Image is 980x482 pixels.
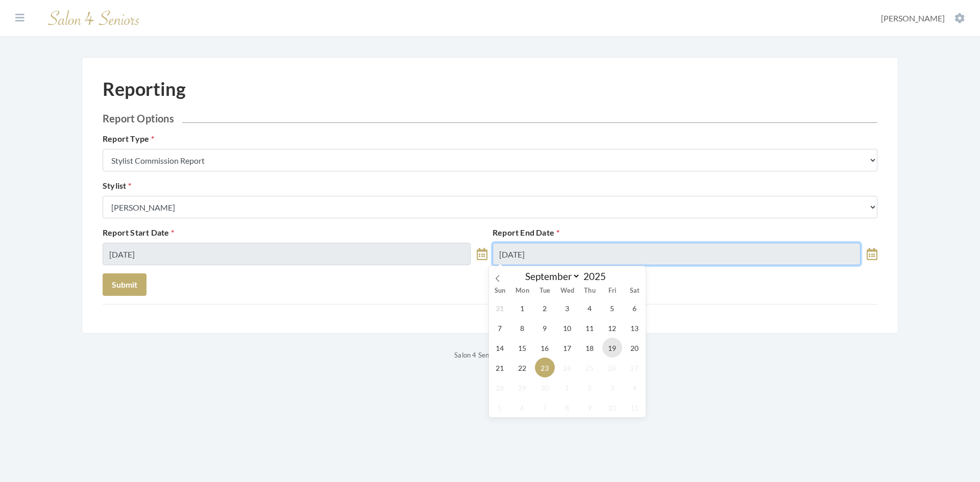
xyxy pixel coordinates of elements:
span: October 10, 2025 [602,397,622,417]
span: October 3, 2025 [602,377,622,397]
p: Salon 4 Seniors © 2025 [82,349,898,361]
span: September 23, 2025 [535,358,555,377]
a: toggle [477,243,487,265]
span: September 27, 2025 [625,358,645,377]
span: September 10, 2025 [557,318,577,338]
span: October 8, 2025 [557,397,577,417]
span: September 30, 2025 [535,377,555,397]
span: September 16, 2025 [535,338,555,358]
span: September 1, 2025 [512,298,532,318]
span: September 21, 2025 [490,358,510,377]
span: September 20, 2025 [625,338,645,358]
span: September 9, 2025 [535,318,555,338]
input: Year [580,270,614,282]
span: September 12, 2025 [602,318,622,338]
span: September 25, 2025 [580,358,600,377]
label: Report Start Date [103,226,175,239]
span: Mon [511,288,533,294]
span: September 4, 2025 [580,298,600,318]
span: September 24, 2025 [557,358,577,377]
span: September 2, 2025 [535,298,555,318]
span: Wed [556,288,578,294]
h1: Reporting [103,78,186,100]
span: September 7, 2025 [490,318,510,338]
span: September 8, 2025 [512,318,532,338]
span: September 14, 2025 [490,338,510,358]
span: October 6, 2025 [512,397,532,417]
span: September 5, 2025 [602,298,622,318]
span: October 9, 2025 [580,397,600,417]
span: September 6, 2025 [625,298,645,318]
span: September 22, 2025 [512,358,532,377]
span: September 18, 2025 [580,338,600,358]
span: September 17, 2025 [557,338,577,358]
select: Month [521,270,581,283]
input: Select Date [493,243,861,265]
input: Select Date [103,243,471,265]
img: Salon 4 Seniors [43,6,145,30]
button: Submit [103,273,146,296]
span: September 26, 2025 [602,358,622,377]
span: Sat [623,288,646,294]
span: Sun [489,288,511,294]
span: September 15, 2025 [512,338,532,358]
span: October 2, 2025 [580,377,600,397]
span: October 1, 2025 [557,377,577,397]
a: toggle [867,243,877,265]
span: October 11, 2025 [625,397,645,417]
span: October 4, 2025 [625,377,645,397]
span: [PERSON_NAME] [881,13,945,23]
span: September 19, 2025 [602,338,622,358]
span: September 3, 2025 [557,298,577,318]
span: Thu [578,288,601,294]
label: Report Type [103,133,154,145]
button: [PERSON_NAME] [878,13,968,24]
h2: Report Options [103,112,877,124]
label: Stylist [103,180,132,192]
span: October 7, 2025 [535,397,555,417]
span: September 13, 2025 [625,318,645,338]
span: Tue [533,288,556,294]
span: September 11, 2025 [580,318,600,338]
span: August 31, 2025 [490,298,510,318]
span: Fri [601,288,623,294]
span: September 28, 2025 [490,377,510,397]
label: Report End Date [493,226,559,239]
span: October 5, 2025 [490,397,510,417]
span: September 29, 2025 [512,377,532,397]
